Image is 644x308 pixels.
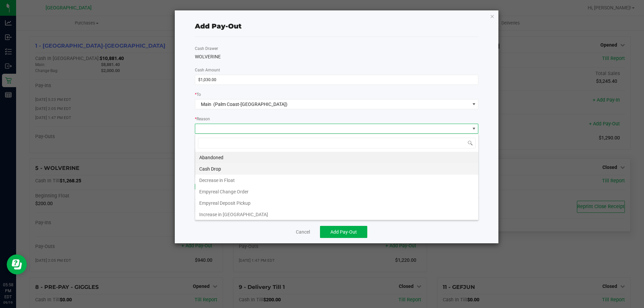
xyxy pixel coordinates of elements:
li: Empyreal Change Order [195,186,478,197]
label: To [195,91,201,98]
li: Abandoned [195,152,478,163]
label: Reason [195,116,210,122]
iframe: Resource center [7,254,27,274]
li: Decrease in Float [195,175,478,186]
span: Main [201,102,211,107]
button: Add Pay-Out [320,226,367,238]
span: Cash Amount [195,68,220,72]
div: Add Pay-Out [195,21,241,31]
label: Cash Drawer [195,46,218,52]
span: Add Pay-Out [330,229,357,235]
li: Cash Drop [195,163,478,175]
span: (Palm Coast-[GEOGRAPHIC_DATA]) [213,102,287,107]
li: Increase in [GEOGRAPHIC_DATA] [195,209,478,220]
a: Cancel [296,229,310,236]
div: WOLVERINE [195,53,479,60]
li: Empyreal Deposit Pickup [195,197,478,209]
